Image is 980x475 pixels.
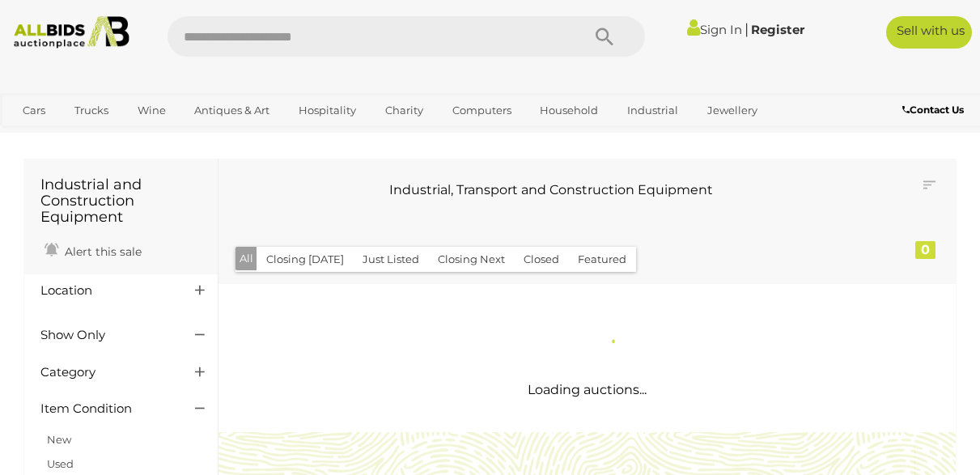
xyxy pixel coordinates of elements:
[617,97,689,124] a: Industrial
[915,241,935,259] div: 0
[687,22,742,37] a: Sign In
[902,104,964,116] b: Contact Us
[40,177,202,225] h1: Industrial and Construction Equipment
[697,97,768,124] a: Jewellery
[72,124,126,151] a: Sports
[751,22,804,37] a: Register
[12,97,56,124] a: Cars
[528,382,647,397] span: Loading auctions...
[428,247,515,272] button: Closing Next
[64,97,119,124] a: Trucks
[247,183,856,197] h3: Industrial, Transport and Construction Equipment
[745,20,749,38] span: |
[257,247,354,272] button: Closing [DATE]
[12,124,64,151] a: Office
[40,238,146,262] a: Alert this sale
[40,284,171,298] h4: Location
[134,124,270,151] a: [GEOGRAPHIC_DATA]
[47,433,71,446] a: New
[40,366,171,380] h4: Category
[514,247,569,272] button: Closed
[7,16,136,49] img: Allbids.com.au
[127,97,176,124] a: Wine
[40,402,171,416] h4: Item Condition
[40,329,171,342] h4: Show Only
[568,247,636,272] button: Featured
[61,244,142,259] span: Alert this sale
[288,97,367,124] a: Hospitality
[375,97,434,124] a: Charity
[529,97,609,124] a: Household
[353,247,429,272] button: Just Listed
[886,16,972,49] a: Sell with us
[442,97,522,124] a: Computers
[235,247,257,270] button: All
[902,101,968,119] a: Contact Us
[184,97,280,124] a: Antiques & Art
[564,16,645,57] button: Search
[47,457,74,470] a: Used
